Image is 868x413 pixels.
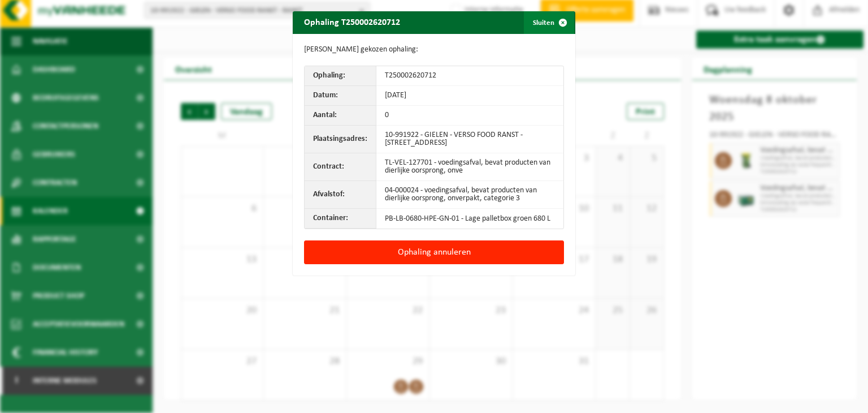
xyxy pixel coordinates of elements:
td: PB-LB-0680-HPE-GN-01 - Lage palletbox groen 680 L [376,209,563,229]
th: Container: [305,209,376,229]
td: TL-VEL-127701 - voedingsafval, bevat producten van dierlijke oorsprong, onve [376,153,563,181]
h2: Ophaling T250002620712 [293,11,411,33]
td: T250002620712 [376,66,563,86]
th: Aantal: [305,106,376,126]
td: [DATE] [376,86,563,106]
td: 10-991922 - GIELEN - VERSO FOOD RANST - [STREET_ADDRESS] [376,126,563,153]
th: Plaatsingsadres: [305,126,376,153]
p: [PERSON_NAME] gekozen ophaling: [304,45,564,54]
th: Datum: [305,86,376,106]
td: 0 [376,106,563,126]
th: Ophaling: [305,66,376,86]
button: Sluiten [524,11,574,34]
button: Ophaling annuleren [304,240,564,264]
td: 04-000024 - voedingsafval, bevat producten van dierlijke oorsprong, onverpakt, categorie 3 [376,181,563,209]
th: Afvalstof: [305,181,376,209]
th: Contract: [305,153,376,181]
